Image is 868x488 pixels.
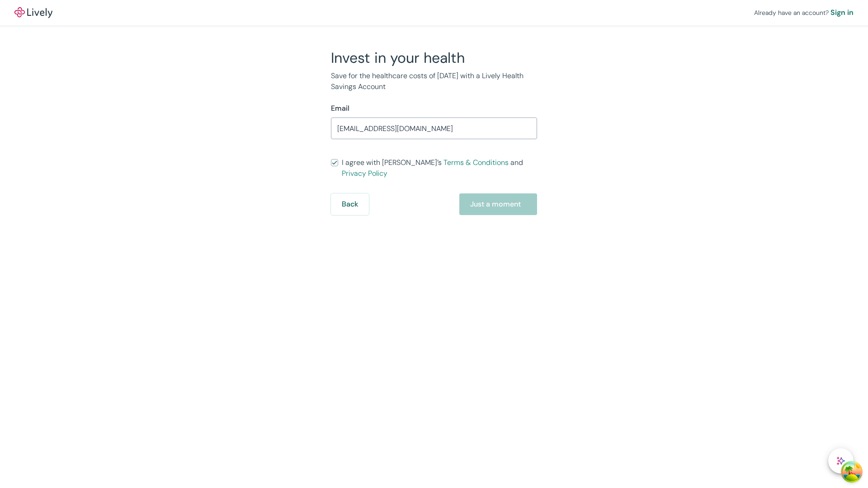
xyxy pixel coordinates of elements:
[342,169,387,178] a: Privacy Policy
[828,448,854,474] button: chat
[331,103,349,114] label: Email
[331,193,369,215] button: Back
[443,158,509,167] a: Terms & Conditions
[836,456,845,465] svg: Lively AI Assistant
[830,7,854,18] a: Sign in
[331,70,537,92] p: Save for the healthcare costs of [DATE] with a Lively Health Savings Account
[331,49,537,67] h2: Invest in your health
[754,7,854,18] div: Already have an account?
[14,7,52,18] img: Lively
[843,463,861,481] button: Open Tanstack query devtools
[14,7,52,18] a: LivelyLively
[342,157,537,179] span: I agree with [PERSON_NAME]’s and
